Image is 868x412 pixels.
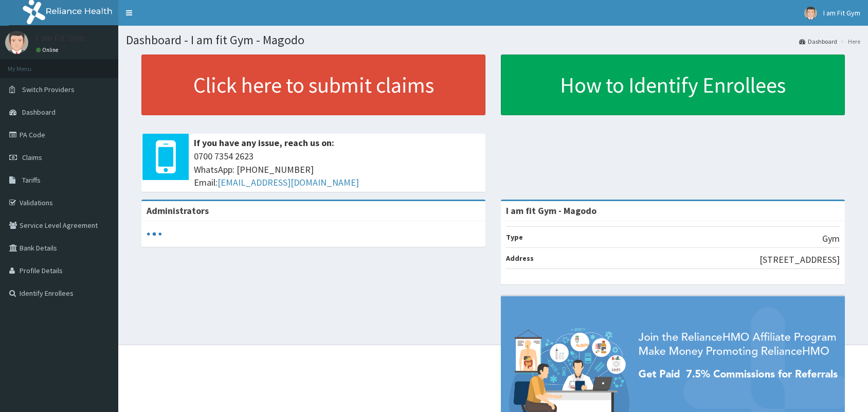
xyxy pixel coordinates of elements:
[22,85,75,94] span: Switch Providers
[218,176,359,188] a: [EMAIL_ADDRESS][DOMAIN_NAME]
[506,205,596,217] strong: I am fit Gym - Magodo
[22,108,56,117] span: Dashboard
[194,150,480,189] span: 0700 7354 2623 WhatsApp: [PHONE_NUMBER] Email:
[141,55,485,115] a: Click here to submit claims
[838,37,860,46] li: Here
[194,137,334,149] b: If you have any issue, reach us on:
[822,232,840,245] p: Gym
[506,232,523,242] b: Type
[759,253,840,266] p: [STREET_ADDRESS]
[126,33,860,47] h1: Dashboard - I am fit Gym - Magodo
[804,7,817,20] img: User Image
[147,205,209,217] b: Administrators
[36,46,61,53] a: Online
[823,8,860,17] span: I am Fit Gym
[36,33,85,43] p: I am Fit Gym
[501,55,845,115] a: How to Identify Enrollees
[147,226,162,242] svg: audio-loading
[5,31,28,54] img: User Image
[506,254,534,263] b: Address
[22,175,41,185] span: Tariffs
[22,153,42,162] span: Claims
[799,37,837,46] a: Dashboard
